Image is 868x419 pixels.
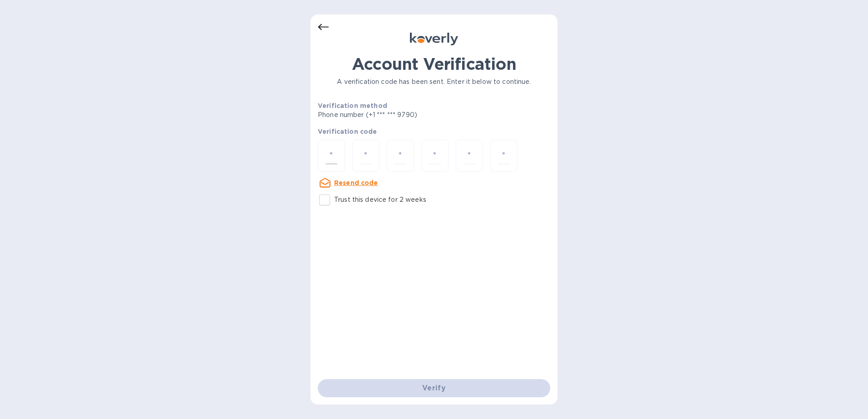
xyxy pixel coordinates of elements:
u: Resend code [334,179,378,186]
h1: Account Verification [318,54,550,73]
p: Phone number (+1 *** *** 9790) [318,110,487,120]
p: Verification code [318,127,550,136]
p: Trust this device for 2 weeks [334,195,426,205]
b: Verification method [318,102,387,109]
p: A verification code has been sent. Enter it below to continue. [318,77,550,87]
